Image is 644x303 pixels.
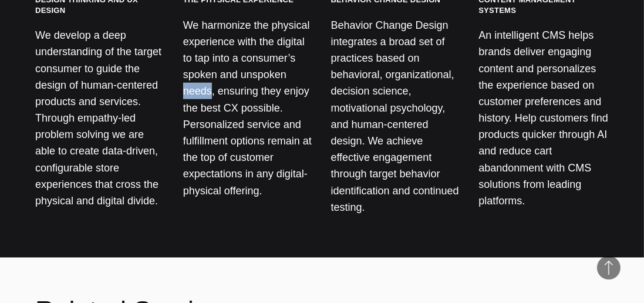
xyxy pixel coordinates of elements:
[183,17,313,199] p: We harmonize the physical experience with the digital to tap into a consumer’s spoken and unspoke...
[597,256,621,280] button: Back to Top
[478,27,609,209] p: An intelligent CMS helps brands deliver engaging content and personalizes the experience based on...
[331,17,461,216] p: Behavior Change Design integrates a broad set of practices based on behavioral, organizational, d...
[35,27,166,209] p: We develop a deep understanding of the target consumer to guide the design of human-centered prod...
